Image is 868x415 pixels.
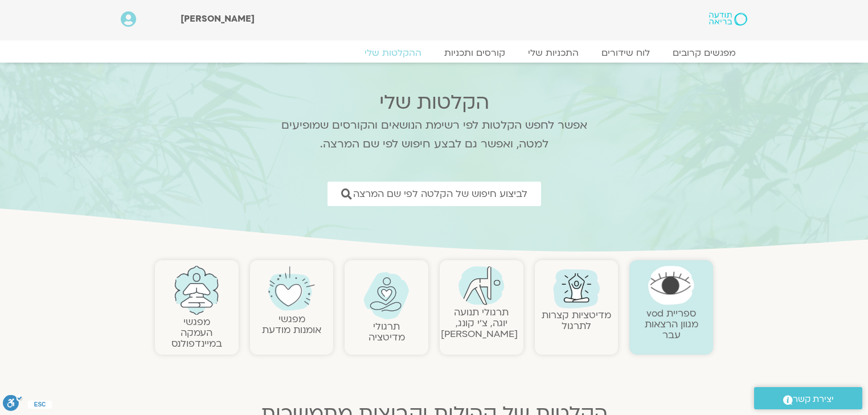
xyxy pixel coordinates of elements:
[266,116,602,154] p: אפשר לחפש הקלטות לפי רשימת הנושאים והקורסים שמופיעים למטה, ואפשר גם לבצע חיפוש לפי שם המרצה.
[542,309,611,332] a: מדיטציות קצרות לתרגול
[171,315,222,350] a: מפגשיהעמקה במיינדפולנס
[793,392,834,407] span: יצירת קשר
[661,47,747,59] a: מפגשים קרובים
[353,47,433,59] a: ההקלטות שלי
[590,47,661,59] a: לוח שידורים
[262,313,321,336] a: מפגשיאומנות מודעת
[369,320,405,344] a: תרגולימדיטציה
[353,188,527,199] span: לביצוע חיפוש של הקלטה לפי שם המרצה
[327,182,541,206] a: לביצוע חיפוש של הקלטה לפי שם המרצה
[181,13,255,25] span: [PERSON_NAME]
[645,307,698,342] a: ספריית vodמגוון הרצאות עבר
[517,47,590,59] a: התכניות שלי
[754,387,862,409] a: יצירת קשר
[441,306,518,340] a: תרגולי תנועהיוגה, צ׳י קונג, [PERSON_NAME]
[121,47,747,59] nav: Menu
[433,47,517,59] a: קורסים ותכניות
[266,91,602,114] h2: הקלטות שלי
